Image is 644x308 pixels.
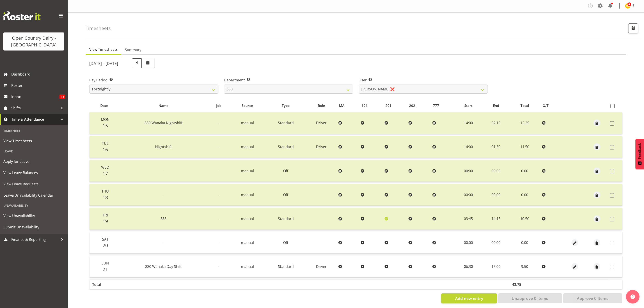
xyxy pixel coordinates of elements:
[11,236,59,243] span: Finance & Reporting
[454,112,483,134] td: 14:00
[1,156,66,167] a: Apply for Leave
[242,103,253,108] span: Source
[1,221,66,233] a: Submit Unavailability
[265,184,306,206] td: Off
[482,232,509,254] td: 00:00
[464,103,472,108] span: Start
[103,194,108,200] span: 18
[409,103,415,108] span: 202
[512,295,548,301] span: Unapprove 0 Items
[218,192,219,197] span: -
[3,212,64,219] span: View Unavailability
[441,293,497,303] button: Add new entry
[103,170,108,177] span: 17
[265,256,306,277] td: Standard
[89,61,118,66] h5: [DATE] - [DATE]
[3,169,64,176] span: View Leave Balances
[359,77,488,83] label: User
[163,240,164,245] span: -
[630,294,635,299] img: help-xxl-2.png
[101,117,110,122] span: Mon
[265,208,306,230] td: Standard
[316,264,327,269] span: Driver
[160,216,167,221] span: 883
[3,181,64,187] span: View Leave Requests
[241,192,254,197] span: manual
[1,210,66,221] a: View Unavailability
[454,208,483,230] td: 03:45
[102,237,108,242] span: Sat
[385,103,392,108] span: 201
[454,232,483,254] td: 00:00
[103,266,108,272] span: 21
[241,120,254,125] span: manual
[3,158,64,165] span: Apply for Leave
[241,168,254,173] span: manual
[3,138,64,144] span: View Timesheets
[89,280,119,289] th: Total
[3,224,64,230] span: Submit Unavailability
[145,264,182,269] span: 880 Wanaka Day Shift
[89,47,118,52] span: View Timesheets
[163,168,164,173] span: -
[60,94,65,99] span: 14
[1,147,66,156] div: Leave
[101,261,109,266] span: Sun
[1,167,66,178] a: View Leave Balances
[1,135,66,147] a: View Timesheets
[455,295,483,301] span: Add new entry
[103,146,108,153] span: 16
[339,103,344,108] span: MA
[102,141,109,146] span: Tue
[144,120,183,125] span: 880 Wanaka Nightshift
[482,160,509,182] td: 00:00
[563,293,622,303] button: Approve 0 Items
[218,240,219,245] span: -
[362,103,368,108] span: 101
[543,103,549,108] span: O/T
[520,103,529,108] span: Total
[493,103,499,108] span: End
[103,218,108,224] span: 19
[265,112,306,134] td: Standard
[625,3,630,9] img: milk-reception-awarua7542.jpg
[454,256,483,277] td: 06:30
[218,216,219,221] span: -
[482,112,509,134] td: 02:15
[1,201,66,210] div: Unavailability
[241,144,254,149] span: manual
[103,213,108,218] span: Fri
[638,143,642,159] span: Feedback
[265,232,306,254] td: Off
[218,120,219,125] span: -
[1,178,66,190] a: View Leave Requests
[316,144,327,149] span: Driver
[482,184,509,206] td: 00:00
[3,11,41,20] img: Rosterit website logo
[482,136,509,158] td: 01:30
[89,77,218,83] label: Pay Period
[509,160,540,182] td: 0.00
[282,103,290,108] span: Type
[265,160,306,182] td: Off
[218,168,219,173] span: -
[8,35,60,48] div: Open Country Dairy - [GEOGRAPHIC_DATA]
[482,256,509,277] td: 16:00
[498,293,562,303] button: Unapprove 0 Items
[482,208,509,230] td: 14:15
[509,256,540,277] td: 9.50
[577,295,608,301] span: Approve 0 Items
[241,264,254,269] span: manual
[509,232,540,254] td: 0.00
[509,280,540,289] th: 43.75
[509,136,540,158] td: 11.50
[509,112,540,134] td: 12.25
[11,116,59,123] span: Time & Attendance
[265,136,306,158] td: Standard
[509,208,540,230] td: 10.50
[103,122,108,129] span: 15
[1,126,66,135] div: Timesheet
[224,77,353,83] label: Department
[433,103,439,108] span: 777
[316,120,327,125] span: Driver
